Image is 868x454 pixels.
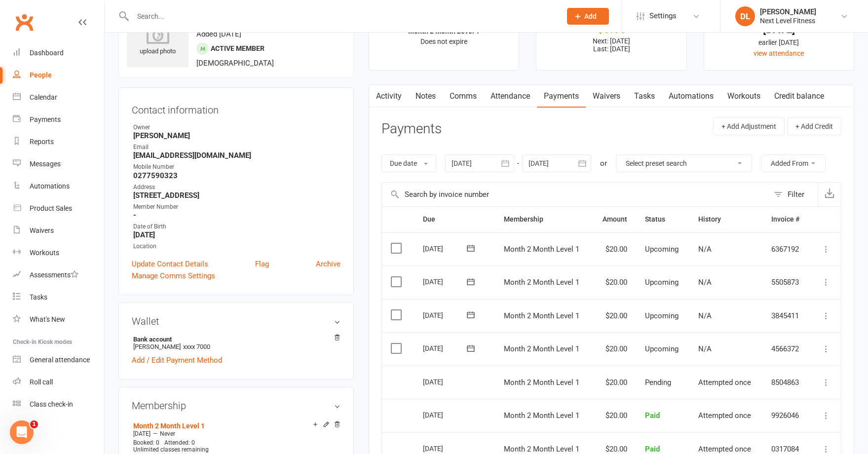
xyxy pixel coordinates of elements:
[30,71,52,79] div: People
[131,430,340,438] div: —
[183,343,210,350] span: xxxx 7000
[13,393,104,416] a: Class kiosk mode
[133,191,340,200] strong: [STREET_ADDRESS]
[584,12,597,20] span: Add
[423,307,468,323] div: [DATE]
[132,400,340,411] h3: Membership
[30,271,78,279] div: Assessments
[698,245,712,254] span: N/A
[698,378,751,387] span: Attempted once
[30,138,54,146] div: Reports
[132,354,222,366] a: Add / Edit Payment Method
[30,356,90,364] div: General attendance
[762,366,810,399] td: 8504863
[592,265,636,299] td: $20.00
[255,258,269,270] a: Flag
[689,207,762,232] th: History
[698,311,712,320] span: N/A
[133,143,340,152] div: Email
[30,160,61,168] div: Messages
[13,220,104,242] a: Waivers
[381,154,436,172] button: Due date
[495,207,592,232] th: Membership
[132,101,340,115] h3: Contact information
[133,446,209,453] span: Unlimited classes remaining
[30,115,61,123] div: Payments
[713,117,785,135] button: + Add Adjustment
[537,85,586,108] a: Payments
[649,5,677,27] span: Settings
[133,242,340,251] div: Location
[592,399,636,432] td: $20.00
[13,42,104,64] a: Dashboard
[164,439,195,446] span: Attended: 0
[133,222,340,231] div: Date of Birth
[645,411,660,420] span: Paid
[13,308,104,331] a: What's New
[133,336,336,343] strong: Bank account
[13,349,104,371] a: General attendance kiosk mode
[423,274,468,289] div: [DATE]
[713,24,845,35] div: [DATE]
[567,8,609,25] button: Add
[13,86,104,109] a: Calendar
[196,59,274,68] span: [DEMOGRAPHIC_DATA]
[30,293,47,301] div: Tasks
[761,154,826,172] button: Added From
[423,241,468,256] div: [DATE]
[698,278,712,287] span: N/A
[767,85,831,108] a: Credit balance
[130,9,554,23] input: Search...
[414,207,495,232] th: Due
[645,311,679,320] span: Upcoming
[762,232,810,266] td: 6367192
[484,85,537,108] a: Attendance
[762,265,810,299] td: 5505873
[133,162,340,172] div: Mobile Number
[504,378,579,387] span: Month 2 Month Level 1
[133,183,340,192] div: Address
[30,249,59,257] div: Workouts
[762,399,810,432] td: 9926046
[645,445,660,454] span: Paid
[769,183,818,206] button: Filter
[30,400,73,408] div: Class check-in
[760,16,816,25] div: Next Level Fitness
[754,49,804,57] a: view attendance
[13,175,104,197] a: Automations
[662,85,720,108] a: Automations
[592,232,636,266] td: $20.00
[381,121,442,137] h3: Payments
[10,420,34,444] iframe: Intercom live chat
[133,151,340,160] strong: [EMAIL_ADDRESS][DOMAIN_NAME]
[196,30,241,38] time: Added [DATE]
[645,378,671,387] span: Pending
[645,245,679,254] span: Upcoming
[504,311,579,320] span: Month 2 Month Level 1
[420,38,467,45] span: Does not expire
[30,204,72,212] div: Product Sales
[211,44,264,52] span: Active member
[545,37,677,53] p: Next: [DATE] Last: [DATE]
[30,420,38,428] span: 1
[720,85,767,108] a: Workouts
[504,411,579,420] span: Month 2 Month Level 1
[30,378,53,386] div: Roll call
[133,439,159,446] span: Booked: 0
[592,332,636,366] td: $20.00
[133,171,340,180] strong: 0277590323
[382,183,769,206] input: Search by invoice number
[698,445,751,454] span: Attempted once
[132,334,340,352] li: [PERSON_NAME]
[132,270,215,282] a: Manage Comms Settings
[13,109,104,131] a: Payments
[698,411,751,420] span: Attempted once
[788,189,804,200] div: Filter
[132,258,208,270] a: Update Contact Details
[423,407,468,422] div: [DATE]
[735,6,755,26] div: DL
[592,207,636,232] th: Amount
[762,332,810,366] td: 4566372
[133,131,340,140] strong: [PERSON_NAME]
[545,24,677,35] div: $0.00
